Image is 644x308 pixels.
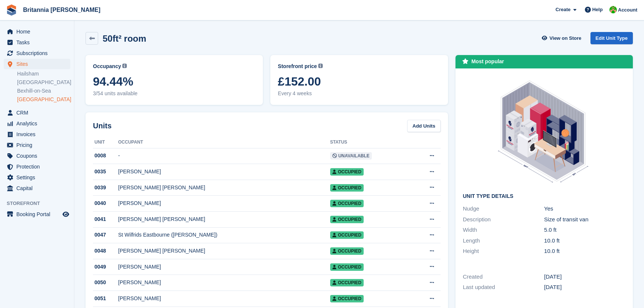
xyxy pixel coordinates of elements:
[330,216,364,223] span: Occupied
[16,108,61,118] span: CRM
[93,231,118,239] div: 0047
[330,137,410,148] th: Status
[463,205,544,213] div: Nudge
[463,215,544,224] div: Description
[4,151,70,161] a: menu
[556,6,570,13] span: Create
[544,205,625,213] div: Yes
[618,6,637,14] span: Account
[592,6,603,13] span: Help
[118,215,330,223] div: [PERSON_NAME] [PERSON_NAME]
[20,4,103,16] a: Britannia [PERSON_NAME]
[118,247,330,255] div: [PERSON_NAME] [PERSON_NAME]
[463,193,625,199] h2: Unit Type details
[4,26,70,37] a: menu
[16,172,61,183] span: Settings
[4,172,70,183] a: menu
[278,62,317,70] span: Storefront price
[330,247,364,255] span: Occupied
[93,75,255,88] span: 94.44%
[471,58,504,65] div: Most popular
[278,90,440,97] span: Every 4 weeks
[118,148,330,164] td: -
[16,209,61,219] span: Booking Portal
[278,75,440,88] span: £152.00
[17,70,70,77] a: Hailsham
[544,247,625,256] div: 10.0 ft
[16,129,61,139] span: Invoices
[16,59,61,69] span: Sites
[544,226,625,234] div: 5.0 ft
[93,152,118,160] div: 0008
[330,231,364,239] span: Occupied
[103,33,146,44] h2: 50ft² room
[93,90,255,97] span: 3/54 units available
[118,263,330,271] div: [PERSON_NAME]
[16,161,61,172] span: Protection
[93,263,118,271] div: 0049
[122,64,127,68] img: icon-info-grey-7440780725fd019a000dd9b08b2336e03edf1995a4989e88bcd33f0948082b44.svg
[118,168,330,176] div: [PERSON_NAME]
[118,231,330,239] div: St Wilfrids Eastbourne ([PERSON_NAME])
[16,140,61,150] span: Pricing
[16,118,61,129] span: Analytics
[93,120,112,131] h2: Units
[93,62,121,70] span: Occupancy
[4,140,70,150] a: menu
[330,263,364,271] span: Occupied
[330,168,364,176] span: Occupied
[93,279,118,286] div: 0050
[4,48,70,58] a: menu
[118,137,330,148] th: Occupant
[17,79,70,86] a: [GEOGRAPHIC_DATA]
[16,26,61,37] span: Home
[463,247,544,256] div: Height
[93,168,118,176] div: 0035
[93,184,118,192] div: 0039
[330,295,364,302] span: Occupied
[463,283,544,292] div: Last updated
[93,137,118,148] th: Unit
[330,200,364,207] span: Occupied
[544,215,625,224] div: Size of transit van
[93,215,118,223] div: 0041
[4,37,70,48] a: menu
[4,118,70,129] a: menu
[544,283,625,292] div: [DATE]
[544,273,625,281] div: [DATE]
[4,183,70,193] a: menu
[463,226,544,234] div: Width
[16,183,61,193] span: Capital
[4,108,70,118] a: menu
[4,209,70,219] a: menu
[407,120,440,132] a: Add Units
[118,199,330,207] div: [PERSON_NAME]
[61,210,70,219] a: Preview store
[4,161,70,172] a: menu
[541,32,585,44] a: View on Store
[463,237,544,245] div: Length
[118,184,330,192] div: [PERSON_NAME] [PERSON_NAME]
[7,200,74,207] span: Storefront
[4,59,70,69] a: menu
[590,32,633,44] a: Edit Unit Type
[463,273,544,281] div: Created
[17,96,70,103] a: [GEOGRAPHIC_DATA]
[330,152,372,160] span: Unavailable
[330,184,364,192] span: Occupied
[330,279,364,286] span: Occupied
[118,295,330,302] div: [PERSON_NAME]
[16,48,61,58] span: Subscriptions
[550,35,582,42] span: View on Store
[4,129,70,139] a: menu
[493,76,595,187] img: 50FT.png
[318,64,323,68] img: icon-info-grey-7440780725fd019a000dd9b08b2336e03edf1995a4989e88bcd33f0948082b44.svg
[93,295,118,302] div: 0051
[16,151,61,161] span: Coupons
[544,237,625,245] div: 10.0 ft
[93,247,118,255] div: 0048
[17,87,70,94] a: Bexhill-on-Sea
[93,199,118,207] div: 0040
[16,37,61,48] span: Tasks
[6,4,17,16] img: stora-icon-8386f47178a22dfd0bd8f6a31ec36ba5ce8667c1dd55bd0f319d3a0aa187defe.svg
